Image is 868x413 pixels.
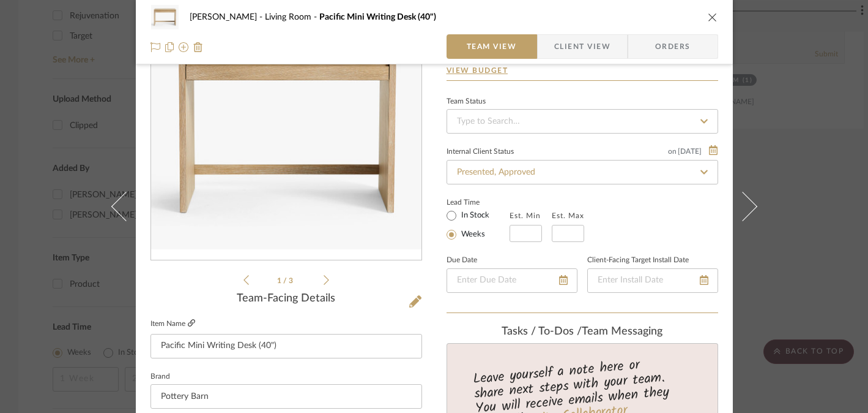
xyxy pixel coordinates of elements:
span: Pacific Mini Writing Desk (40") [319,13,436,21]
span: Living Room [265,13,319,21]
label: Est. Min [510,211,541,220]
input: Enter Install Date [587,268,718,293]
span: 1 [277,277,283,284]
label: Est. Max [552,211,584,220]
button: close [707,12,718,23]
mat-radio-group: Select item type [447,208,510,242]
img: Remove from project [193,42,203,52]
div: Team-Facing Details [150,292,422,306]
input: Enter Due Date [447,268,577,293]
label: Weeks [459,229,485,240]
span: on [668,148,677,155]
div: team Messaging [447,325,718,339]
input: Enter Item Name [150,334,422,358]
label: Client-Facing Target Install Date [587,257,689,263]
span: Team View [467,34,517,59]
div: 0 [151,6,421,249]
img: 2469e45f-d11d-41cf-8e8f-40789d2edd28_436x436.jpg [151,6,421,249]
label: Item Name [150,319,195,329]
span: Orders [642,34,704,59]
span: Tasks / To-Dos / [502,326,582,337]
span: 3 [289,277,295,284]
span: / [283,277,289,284]
input: Enter Brand [150,384,422,409]
label: Brand [150,374,170,380]
span: [PERSON_NAME] [190,13,265,21]
div: Team Status [447,99,486,105]
div: Internal Client Status [447,149,514,155]
input: Type to Search… [447,109,718,134]
label: In Stock [459,210,489,221]
input: Type to Search… [447,160,718,184]
img: 2469e45f-d11d-41cf-8e8f-40789d2edd28_48x40.jpg [150,5,180,29]
label: Lead Time [447,197,510,208]
a: View Budget [447,66,718,75]
span: Client View [554,34,610,59]
span: [DATE] [677,147,703,156]
label: Due Date [447,257,477,263]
